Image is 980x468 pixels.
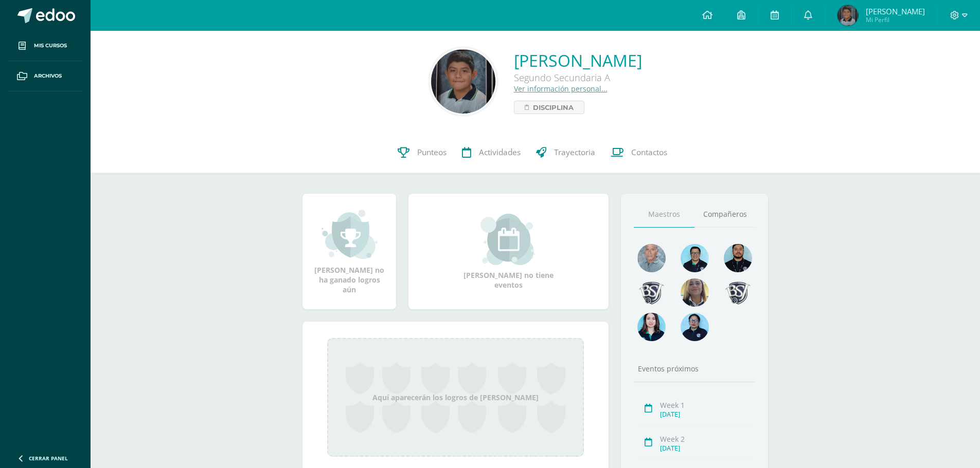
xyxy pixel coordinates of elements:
[34,42,67,50] span: Mis cursos
[514,71,642,84] div: Segundo Secundaria A
[660,434,752,444] div: Week 2
[514,84,608,93] a: Ver información personal...
[29,455,68,462] span: Cerrar panel
[554,147,595,158] span: Trayectoria
[533,101,574,114] span: Disciplina
[660,410,752,419] div: [DATE]
[8,61,82,91] a: Archivos
[838,5,858,26] img: c0fc88b6cdce0aca5e5747acf1752c14.png
[681,313,709,341] img: bed227fd71c3b57e9e7cc03a323db735.png
[480,214,537,265] img: event_small.png
[457,214,560,290] div: [PERSON_NAME] no tiene eventos
[724,244,752,272] img: 2207c9b573316a41e74c87832a091651.png
[8,31,82,61] a: Mis cursos
[313,209,386,294] div: [PERSON_NAME] no ha ganado logros aún
[637,244,666,272] img: 55ac31a88a72e045f87d4a648e08ca4b.png
[634,364,755,373] div: Eventos próximos
[417,147,447,158] span: Punteos
[681,244,709,272] img: d220431ed6a2715784848fdc026b3719.png
[390,132,454,173] a: Punteos
[603,132,675,173] a: Contactos
[866,15,925,24] span: Mi Perfil
[637,313,666,341] img: 1f9df8322dc8a4a819c6562ad5c2ddfe.png
[34,72,62,80] span: Archivos
[724,278,752,307] img: 7641769e2d1e60c63392edc0587da052.png
[660,400,752,410] div: Week 1
[514,49,642,71] a: [PERSON_NAME]
[634,201,694,228] a: Maestros
[528,132,603,173] a: Trayectoria
[431,49,495,114] img: 4c62b656ff416e0dedf1c4158539b152.png
[866,6,925,16] span: [PERSON_NAME]
[322,209,378,260] img: achievement_small.png
[637,278,666,307] img: d483e71d4e13296e0ce68ead86aec0b8.png
[681,278,709,307] img: aa9857ee84d8eb936f6c1e33e7ea3df6.png
[514,101,584,114] a: Disciplina
[454,132,528,173] a: Actividades
[479,147,521,158] span: Actividades
[660,444,752,453] div: [DATE]
[694,201,755,228] a: Compañeros
[327,338,584,457] div: Aquí aparecerán los logros de [PERSON_NAME]
[631,147,667,158] span: Contactos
